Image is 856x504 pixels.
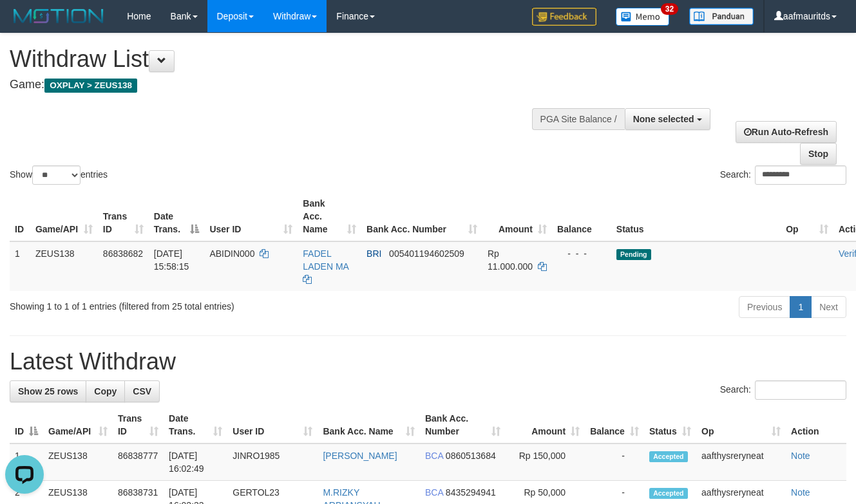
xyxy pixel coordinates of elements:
[209,248,254,259] span: ABIDIN000
[124,380,160,402] a: CSV
[318,407,419,443] th: Bank Acc. Name: activate to sort column ascending
[32,165,81,185] select: Showentries
[446,451,496,461] span: Copy 0860513684 to clipboard
[585,407,644,443] th: Balance: activate to sort column ascending
[446,487,496,498] span: Copy 8435294941 to clipboard
[10,192,30,241] th: ID
[420,407,506,443] th: Bank Acc. Number: activate to sort column ascending
[532,8,596,26] img: Feedback.jpg
[791,487,810,498] a: Note
[532,108,625,130] div: PGA Site Balance /
[43,443,113,481] td: ZEUS138
[425,451,443,461] span: BCA
[696,443,786,481] td: aafthysreryneat
[739,296,790,318] a: Previous
[811,296,846,318] a: Next
[482,192,552,241] th: Amount: activate to sort column ascending
[661,3,678,15] span: 32
[720,165,846,185] label: Search:
[18,386,78,397] span: Show 25 rows
[86,380,125,402] a: Copy
[10,407,43,443] th: ID: activate to sort column descending
[10,46,558,72] h1: Withdraw List
[649,451,688,462] span: Accepted
[10,6,108,26] img: MOTION_logo.png
[5,5,44,44] button: Open LiveChat chat widget
[164,443,227,481] td: [DATE] 16:02:49
[154,248,189,272] span: [DATE] 15:58:15
[10,349,846,375] h1: Latest Withdraw
[113,443,164,481] td: 86838777
[98,192,149,241] th: Trans ID: activate to sort column ascending
[103,248,143,259] span: 86838682
[755,380,846,400] input: Search:
[113,407,164,443] th: Trans ID: activate to sort column ascending
[43,407,113,443] th: Game/API: activate to sort column ascending
[10,79,558,91] h4: Game:
[781,192,833,241] th: Op: activate to sort column ascending
[204,192,298,241] th: User ID: activate to sort column ascending
[625,108,710,130] button: None selected
[164,407,227,443] th: Date Trans.: activate to sort column ascending
[506,443,585,481] td: Rp 150,000
[133,386,151,397] span: CSV
[585,443,644,481] td: -
[616,249,651,260] span: Pending
[44,79,137,93] span: OXPLAY > ZEUS138
[389,248,464,259] span: Copy 005401194602509 to clipboard
[649,488,688,499] span: Accepted
[506,407,585,443] th: Amount: activate to sort column ascending
[696,407,786,443] th: Op: activate to sort column ascending
[611,192,781,241] th: Status
[488,248,533,272] span: Rp 11.000.000
[227,443,318,481] td: JINRO1985
[303,248,348,272] a: FADEL LADEN MA
[10,295,347,313] div: Showing 1 to 1 of 1 entries (filtered from 25 total entries)
[323,451,397,461] a: [PERSON_NAME]
[361,192,482,241] th: Bank Acc. Number: activate to sort column ascending
[790,296,812,318] a: 1
[557,247,606,260] div: - - -
[644,407,696,443] th: Status: activate to sort column ascending
[30,192,98,241] th: Game/API: activate to sort column ascending
[800,143,837,165] a: Stop
[689,8,754,25] img: panduan.png
[30,241,98,291] td: ZEUS138
[298,192,361,241] th: Bank Acc. Name: activate to sort column ascending
[10,443,43,481] td: 1
[736,121,837,143] a: Run Auto-Refresh
[149,192,205,241] th: Date Trans.: activate to sort column descending
[227,407,318,443] th: User ID: activate to sort column ascending
[552,192,611,241] th: Balance
[10,241,30,291] td: 1
[755,165,846,185] input: Search:
[786,407,846,443] th: Action
[616,8,670,26] img: Button%20Memo.svg
[366,248,381,259] span: BRI
[10,380,86,402] a: Show 25 rows
[425,487,443,498] span: BCA
[791,451,810,461] a: Note
[720,380,846,400] label: Search:
[10,165,108,185] label: Show entries
[633,114,694,124] span: None selected
[94,386,117,397] span: Copy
